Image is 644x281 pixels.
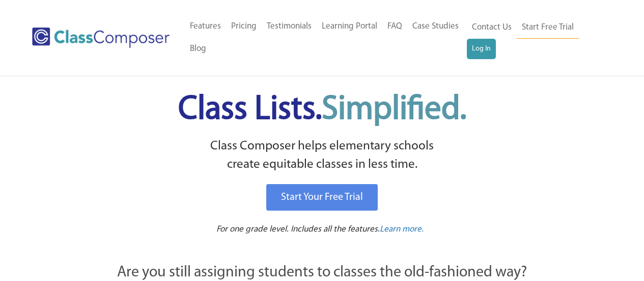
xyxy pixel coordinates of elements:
[266,184,378,211] a: Start Your Free Trial
[317,15,382,38] a: Learning Portal
[185,38,211,60] a: Blog
[216,225,380,234] span: For one grade level. Includes all the features.
[185,15,467,60] nav: Header Menu
[32,28,170,48] img: Class Composer
[382,15,407,38] a: FAQ
[226,15,262,38] a: Pricing
[322,93,466,126] span: Simplified.
[178,93,466,126] span: Class Lists.
[467,39,496,59] a: Log In
[61,137,583,174] p: Class Composer helps elementary schools create equitable classes in less time.
[262,15,317,38] a: Testimonials
[281,192,363,202] span: Start Your Free Trial
[185,15,226,38] a: Features
[380,225,424,234] span: Learn more.
[380,223,424,236] a: Learn more.
[517,16,579,39] a: Start Free Trial
[407,15,464,38] a: Case Studies
[467,16,517,39] a: Contact Us
[467,16,604,59] nav: Header Menu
